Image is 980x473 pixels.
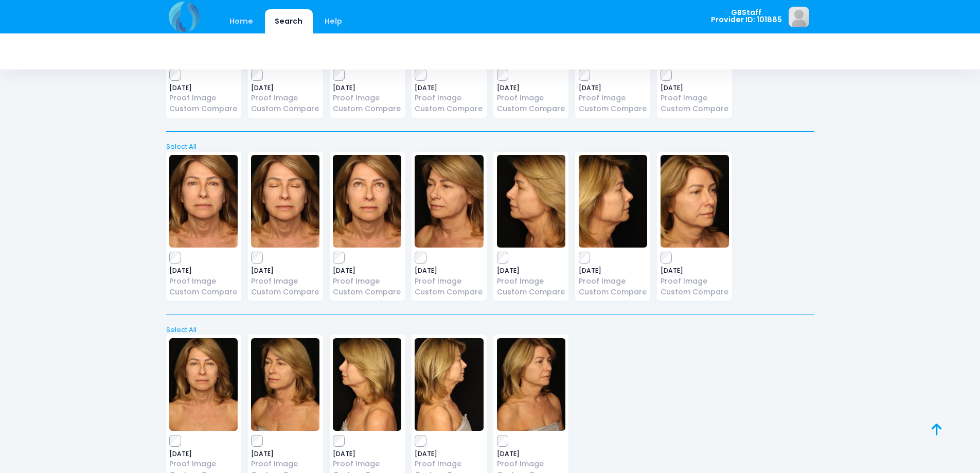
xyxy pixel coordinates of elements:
[169,103,238,114] a: Custom Compare
[314,9,352,33] a: Help
[711,9,782,24] span: GBStaff Provider ID: 101885
[169,85,238,91] span: [DATE]
[251,338,319,431] img: image
[579,276,647,287] a: Proof Image
[169,287,238,297] a: Custom Compare
[415,268,483,274] span: [DATE]
[661,268,729,274] span: [DATE]
[789,7,809,27] img: image
[333,451,401,457] span: [DATE]
[251,268,319,274] span: [DATE]
[497,268,565,274] span: [DATE]
[579,85,647,91] span: [DATE]
[415,93,483,103] a: Proof Image
[333,103,401,114] a: Custom Compare
[333,338,401,431] img: image
[661,276,729,287] a: Proof Image
[169,451,238,457] span: [DATE]
[251,85,319,91] span: [DATE]
[661,93,729,103] a: Proof Image
[251,103,319,114] a: Custom Compare
[497,451,565,457] span: [DATE]
[169,268,238,274] span: [DATE]
[497,459,565,469] a: Proof Image
[497,276,565,287] a: Proof Image
[579,155,647,248] img: image
[333,276,401,287] a: Proof Image
[661,103,729,114] a: Custom Compare
[333,155,401,248] img: image
[333,85,401,91] span: [DATE]
[169,276,238,287] a: Proof Image
[415,459,483,469] a: Proof Image
[579,93,647,103] a: Proof Image
[163,325,817,335] a: Select All
[251,276,319,287] a: Proof Image
[661,155,729,248] img: image
[497,287,565,297] a: Custom Compare
[163,142,817,152] a: Select All
[579,103,647,114] a: Custom Compare
[497,85,565,91] span: [DATE]
[579,287,647,297] a: Custom Compare
[333,459,401,469] a: Proof Image
[251,155,319,248] img: image
[220,9,263,33] a: Home
[415,276,483,287] a: Proof Image
[251,451,319,457] span: [DATE]
[661,85,729,91] span: [DATE]
[661,287,729,297] a: Custom Compare
[169,459,238,469] a: Proof Image
[415,287,483,297] a: Custom Compare
[415,338,483,431] img: image
[497,155,565,248] img: image
[333,287,401,297] a: Custom Compare
[415,155,483,248] img: image
[497,93,565,103] a: Proof Image
[415,103,483,114] a: Custom Compare
[251,93,319,103] a: Proof Image
[169,338,238,431] img: image
[251,287,319,297] a: Custom Compare
[415,451,483,457] span: [DATE]
[415,85,483,91] span: [DATE]
[497,103,565,114] a: Custom Compare
[265,9,313,33] a: Search
[333,93,401,103] a: Proof Image
[169,155,238,248] img: image
[251,459,319,469] a: Proof Image
[497,338,565,431] img: image
[169,93,238,103] a: Proof Image
[333,268,401,274] span: [DATE]
[579,268,647,274] span: [DATE]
